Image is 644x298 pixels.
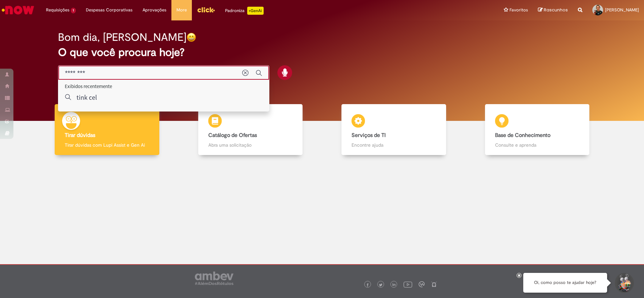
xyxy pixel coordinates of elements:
img: click_logo_yellow_360x200.png [197,5,215,15]
button: Iniciar Conversa de Suporte [614,273,634,293]
span: More [176,7,187,13]
span: Aprovações [143,7,166,13]
img: logo_footer_workplace.png [419,281,425,287]
p: +GenAi [247,7,264,15]
a: Rascunhos [538,7,568,13]
a: Catálogo de Ofertas Abra uma solicitação [179,104,322,155]
span: 1 [71,8,76,13]
a: Base de Conhecimento Consulte e aprenda [466,104,609,155]
div: Padroniza [225,7,264,15]
b: Tirar dúvidas [65,132,95,139]
img: happy-face.png [186,32,196,42]
div: Oi, como posso te ajudar hoje? [523,273,607,293]
span: Rascunhos [544,7,568,13]
p: Encontre ajuda [352,142,436,148]
span: [PERSON_NAME] [605,7,639,13]
b: Base de Conhecimento [495,132,550,139]
img: logo_footer_twitter.png [379,283,382,287]
a: Tirar dúvidas Tirar dúvidas com Lupi Assist e Gen Ai [35,104,179,155]
img: logo_footer_ambev_rotulo_gray.png [195,272,233,285]
b: Serviços de TI [352,132,386,139]
img: logo_footer_youtube.png [404,280,412,289]
p: Consulte e aprenda [495,142,580,148]
b: Catálogo de Ofertas [208,132,257,139]
p: Abra uma solicitação [208,142,293,148]
img: logo_footer_facebook.png [366,283,369,287]
a: Serviços de TI Encontre ajuda [322,104,466,155]
h2: Bom dia, [PERSON_NAME] [58,31,186,43]
img: ServiceNow [1,3,35,17]
img: logo_footer_naosei.png [431,281,437,287]
h2: O que você procura hoje? [58,47,586,58]
p: Tirar dúvidas com Lupi Assist e Gen Ai [65,142,149,148]
span: Favoritos [509,7,528,13]
span: Requisições [46,7,69,13]
span: Despesas Corporativas [86,7,132,13]
img: logo_footer_linkedin.png [392,283,396,287]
